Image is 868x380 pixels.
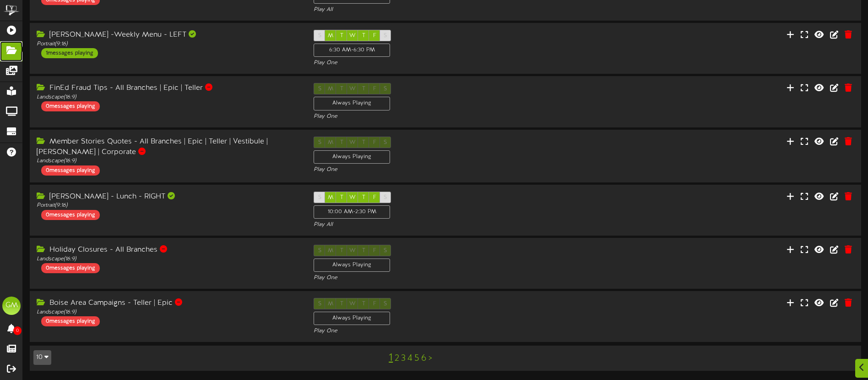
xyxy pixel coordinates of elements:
a: 6 [421,353,427,363]
span: F [373,194,376,201]
div: Holiday Closures - All Branches [37,245,300,255]
a: 2 [395,353,399,363]
div: 0 messages playing [41,263,100,273]
div: Always Playing [314,312,390,325]
div: Landscape ( 16:9 ) [37,94,300,101]
span: S [384,33,387,39]
div: [PERSON_NAME] - Lunch - RIGHT [37,192,300,202]
span: F [373,33,376,39]
span: M [328,194,333,201]
div: Landscape ( 16:9 ) [37,157,300,165]
div: Play One [314,59,577,67]
a: 1 [389,352,393,364]
div: FinEd Fraud Tips - All Branches | Epic | Teller [37,83,300,94]
div: Portrait ( 9:16 ) [37,40,300,48]
div: 0 messages playing [41,316,100,326]
div: 6:30 AM - 6:30 PM [314,44,390,57]
button: 10 [33,350,51,365]
span: M [328,33,333,39]
div: Play One [314,113,577,121]
span: 0 [13,326,22,335]
span: T [340,33,343,39]
div: Boise Area Campaigns - Teller | Epic [37,298,300,308]
span: T [362,33,365,39]
a: > [429,353,432,363]
div: Play One [314,327,577,335]
span: S [384,194,387,201]
div: GM [2,297,21,315]
span: W [349,33,356,39]
span: T [340,194,343,201]
div: 10:00 AM - 2:30 PM [314,205,390,219]
span: T [362,194,365,201]
div: Play One [314,274,577,282]
div: Play All [314,221,577,229]
a: 4 [407,353,412,363]
div: Always Playing [314,150,390,164]
div: Always Playing [314,97,390,110]
a: 3 [401,353,406,363]
span: S [318,194,321,201]
div: Play All [314,6,577,14]
div: 1 messages playing [41,48,98,58]
div: Landscape ( 16:9 ) [37,308,300,316]
div: Always Playing [314,259,390,272]
span: S [318,33,321,39]
div: Member Stories Quotes - All Branches | Epic | Teller | Vestibule | [PERSON_NAME] | Corporate [37,137,300,158]
div: 0 messages playing [41,165,100,176]
div: Play One [314,166,577,174]
div: Portrait ( 9:16 ) [37,202,300,209]
span: W [349,194,356,201]
div: 0 messages playing [41,101,100,111]
div: [PERSON_NAME] -Weekly Menu - LEFT [37,30,300,40]
a: 5 [414,353,419,363]
div: 0 messages playing [41,210,100,220]
div: Landscape ( 16:9 ) [37,255,300,263]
